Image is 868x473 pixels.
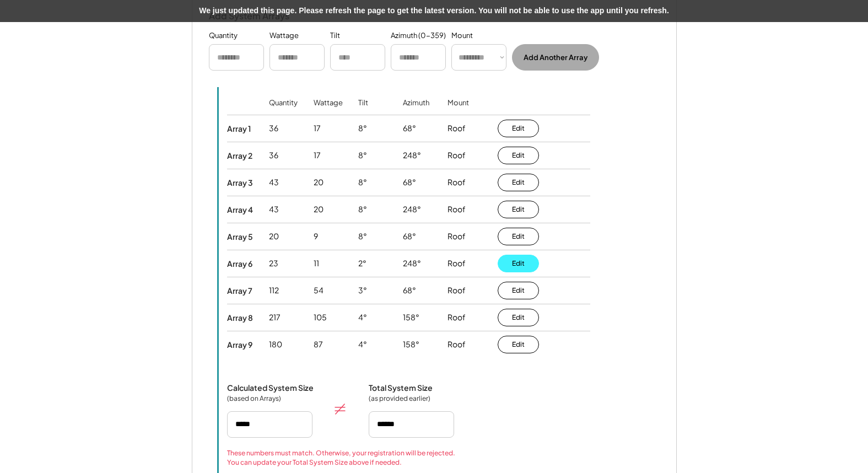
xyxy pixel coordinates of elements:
div: Roof [448,177,466,188]
button: Edit [498,147,539,164]
div: 36 [269,123,278,134]
div: 11 [314,258,319,269]
div: Array 7 [227,286,252,295]
div: Quantity [269,98,298,123]
div: Roof [448,312,466,323]
div: 8° [358,150,367,161]
div: 36 [269,150,278,161]
div: 8° [358,123,367,134]
div: (based on Arrays) [227,394,282,403]
div: 158° [403,312,419,323]
div: These numbers must match. Otherwise, your registration will be rejected. You can update your Tota... [227,449,455,467]
div: Tilt [330,30,340,41]
div: 17 [314,150,321,161]
div: 3° [358,285,367,296]
div: Array 6 [227,259,252,268]
div: 68° [403,285,416,296]
div: 43 [269,204,279,215]
div: Total System Size [369,383,433,393]
div: 68° [403,231,416,242]
div: 68° [403,177,416,188]
div: 2° [358,258,366,269]
div: 8° [358,231,367,242]
div: 68° [403,123,416,134]
div: 20 [314,177,324,188]
div: 23 [269,258,278,269]
div: 54 [314,285,324,296]
div: 4° [358,339,367,350]
div: Azimuth (0-359) [391,30,446,41]
div: 217 [269,312,281,323]
div: 248° [403,258,421,269]
div: 248° [403,204,421,215]
button: Edit [498,228,539,245]
div: 158° [403,339,419,350]
div: 180 [269,339,282,350]
div: Roof [448,123,466,134]
button: Edit [498,255,539,272]
div: 9 [314,231,318,242]
div: Quantity [209,30,238,41]
div: Array 1 [227,123,251,133]
button: Edit [498,282,539,299]
button: Edit [498,309,539,326]
div: 87 [314,339,323,350]
div: Calculated System Size [227,383,314,393]
div: Mount [451,30,473,41]
div: Array 5 [227,232,253,241]
div: Mount [448,98,469,123]
div: 8° [358,177,367,188]
div: Roof [448,150,466,161]
div: 105 [314,312,327,323]
div: Wattage [314,98,343,123]
div: (as provided earlier) [369,394,430,403]
button: Edit [498,120,539,137]
div: Array 4 [227,205,253,214]
button: Add Another Array [512,44,599,71]
div: Wattage [269,30,299,41]
div: 43 [269,177,279,188]
div: Array 8 [227,313,253,322]
div: Roof [448,231,466,242]
div: Array 9 [227,340,252,350]
div: Array 2 [227,150,252,160]
div: Tilt [358,98,368,123]
button: Edit [498,201,539,218]
div: 8° [358,204,367,215]
button: Edit [498,174,539,191]
div: 4° [358,312,367,323]
div: 17 [314,123,321,134]
div: Roof [448,258,466,269]
div: 20 [269,231,279,242]
div: Roof [448,285,466,296]
div: 248° [403,150,421,161]
div: 20 [314,204,324,215]
div: Array 3 [227,178,253,187]
button: Edit [498,336,539,353]
div: Roof [448,339,466,350]
div: Roof [448,204,466,215]
div: Azimuth [403,98,429,123]
div: 112 [269,285,279,296]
